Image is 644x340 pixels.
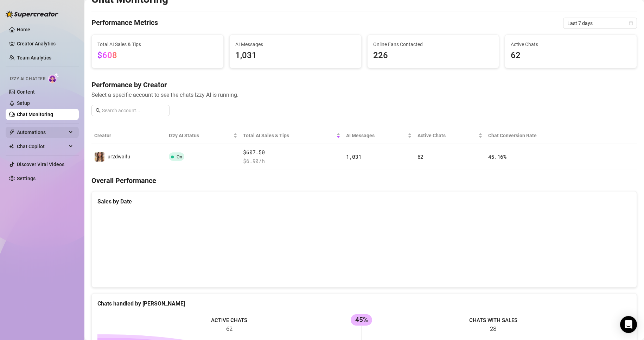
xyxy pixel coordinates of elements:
[235,49,356,62] span: 1,031
[48,73,59,83] img: AI Chatter
[91,18,158,29] h4: Performance Metrics
[97,40,218,48] span: Total AI Sales & Tips
[97,197,631,206] div: Sales by Date
[91,80,637,90] h4: Performance by Creator
[177,154,182,159] span: On
[91,90,637,99] span: Select a specific account to see the chats Izzy AI is running.
[240,127,343,144] th: Total AI Sales & Tips
[9,130,15,135] span: thunderbolt
[17,127,67,138] span: Automations
[17,55,51,61] a: Team Analytics
[6,11,58,18] img: logo-BBDzfeDw.svg
[485,127,582,144] th: Chat Conversion Rate
[166,127,241,144] th: Izzy AI Status
[17,112,53,117] a: Chat Monitoring
[567,18,633,29] span: Last 7 days
[243,132,334,139] span: Total AI Sales & Tips
[17,89,35,95] a: Content
[511,49,631,62] span: 62
[96,108,101,113] span: search
[17,38,73,49] a: Creator Analytics
[9,144,14,149] img: Chat Copilot
[17,27,30,32] a: Home
[243,148,340,157] span: $607.50
[373,49,493,62] span: 226
[17,141,67,152] span: Chat Copilot
[417,153,423,160] span: 62
[108,154,130,159] span: ur2dwaifu
[17,100,30,106] a: Setup
[346,132,406,139] span: AI Messages
[95,152,104,162] img: ur2dwaifu
[415,127,485,144] th: Active Chats
[511,40,631,48] span: Active Chats
[243,157,340,165] span: $ 6.90 /h
[343,127,415,144] th: AI Messages
[169,132,232,139] span: Izzy AI Status
[629,21,633,25] span: calendar
[102,107,165,114] input: Search account...
[417,132,477,139] span: Active Chats
[620,316,637,333] div: Open Intercom Messenger
[91,127,166,144] th: Creator
[488,153,506,160] span: 45.16 %
[346,153,362,160] span: 1,031
[91,176,637,185] h4: Overall Performance
[17,162,64,167] a: Discover Viral Videos
[373,40,493,48] span: Online Fans Contacted
[235,40,356,48] span: AI Messages
[10,76,45,82] span: Izzy AI Chatter
[17,176,36,181] a: Settings
[97,299,631,308] div: Chats handled by [PERSON_NAME]
[97,50,117,60] span: $608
